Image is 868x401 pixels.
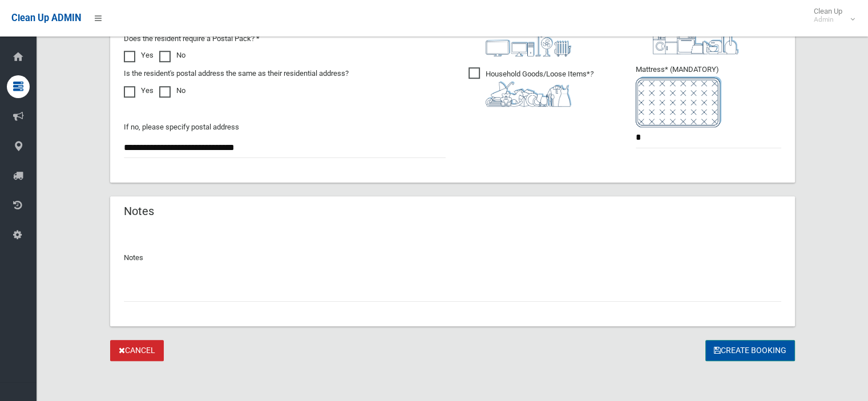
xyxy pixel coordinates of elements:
small: Admin [814,15,842,24]
label: No [159,84,185,98]
i: ? [486,70,594,107]
img: b13cc3517677393f34c0a387616ef184.png [486,81,571,107]
label: Yes [124,48,154,62]
img: e7408bece873d2c1783593a074e5cb2f.png [636,76,721,127]
span: Clean Up ADMIN [11,13,81,23]
label: No [159,48,185,62]
button: Create Booking [705,340,795,361]
a: Cancel [110,340,164,361]
span: Household Goods/Loose Items* [469,67,594,107]
img: 394712a680b73dbc3d2a6a3a7ffe5a07.png [486,26,571,56]
img: 36c1b0289cb1767239cdd3de9e694f19.png [653,24,738,54]
header: Notes [110,200,168,222]
label: If no, please specify postal address [124,120,239,134]
span: Mattress* (MANDATORY) [636,65,781,127]
p: Notes [124,251,781,265]
label: Does the resident require a Postal Pack? * [124,32,260,46]
span: Clean Up [808,7,854,24]
label: Is the resident's postal address the same as their residential address? [124,67,349,80]
label: Yes [124,84,154,98]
